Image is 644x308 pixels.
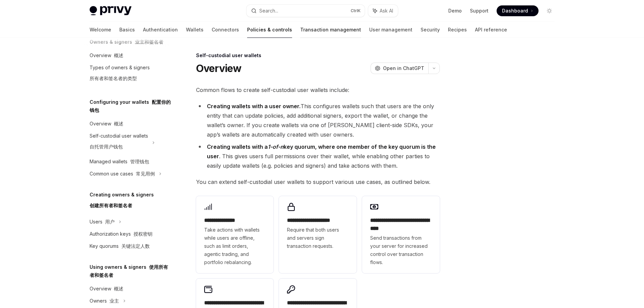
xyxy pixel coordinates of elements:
a: Authorization keys 授权密钥 [84,228,171,240]
div: Self-custodial user wallets [90,132,148,153]
a: Dashboard [497,5,539,16]
span: Ask AI [380,7,393,14]
button: Toggle dark mode [544,5,555,16]
a: Types of owners & signers所有者和签名者的类型 [84,62,171,87]
h5: Using owners & signers [90,263,171,279]
font: 业主 [110,298,119,304]
button: Open in ChatGPT [371,63,428,74]
span: Common flows to create self-custodial user wallets include: [196,85,440,95]
a: Welcome [90,22,111,38]
button: Search...CtrlK [246,5,365,17]
span: Send transactions from your server for increased control over transaction flows. [370,234,432,266]
h5: Creating owners & signers [90,191,154,212]
span: You can extend self-custodial user wallets to support various use cases, as outlined below. [196,177,440,187]
font: 概述 [114,121,123,126]
font: 概述 [114,286,123,291]
a: Overview 概述 [84,118,171,130]
a: **** **** *****Take actions with wallets while users are offline, such as limit orders, agentic t... [196,196,274,273]
span: Ctrl K [351,8,361,14]
font: 创建所有者和签名者 [90,203,132,208]
font: 概述 [114,52,123,58]
em: 1-of-n [268,143,284,150]
font: 所有者和签名者的类型 [90,75,137,81]
font: 使用所有者和签名者 [90,264,168,278]
font: 用户 [105,219,115,224]
div: Search... [259,7,278,15]
div: Users [90,218,115,226]
div: Authorization keys [90,230,152,238]
span: Require that both users and servers sign transaction requests. [287,226,349,250]
a: Overview 概述 [84,49,171,62]
span: Open in ChatGPT [383,65,424,72]
h1: Overview [196,62,242,74]
div: Overview [90,285,123,293]
font: 管理钱包 [130,159,149,164]
strong: Creating wallets with a user owner. [207,103,301,110]
li: This configures wallets such that users are the only entity that can update policies, add additio... [196,101,440,139]
font: 授权密钥 [134,231,152,237]
span: Dashboard [502,7,528,14]
font: 关键法定人数 [121,243,150,249]
a: Wallets [186,22,204,38]
a: Connectors [212,22,239,38]
div: Owners [90,297,119,305]
a: API reference [475,22,507,38]
h5: Configuring your wallets [90,98,171,114]
font: 常见用例 [136,171,155,176]
strong: Creating wallets with a key quorum, where one member of the key quorum is the user [207,143,436,160]
a: Authentication [143,22,178,38]
div: Key quorums [90,242,150,250]
font: 自托管用户钱包 [90,144,123,149]
a: Policies & controls [247,22,292,38]
a: User management [369,22,412,38]
a: Managed wallets 管理钱包 [84,156,171,168]
li: . This gives users full permissions over their wallet, while enabling other parties to easily upd... [196,142,440,170]
a: Overview 概述 [84,283,171,295]
a: Transaction management [300,22,361,38]
a: Basics [119,22,135,38]
a: Key quorums 关键法定人数 [84,240,171,252]
div: Managed wallets [90,158,149,166]
div: Overview [90,120,123,128]
div: Common use cases [90,170,155,178]
div: Self-custodial user wallets [196,52,440,59]
a: Demo [448,7,462,14]
img: light logo [90,6,132,16]
a: Recipes [448,22,467,38]
div: Overview [90,51,123,60]
span: Take actions with wallets while users are offline, such as limit orders, agentic trading, and por... [204,226,266,266]
a: Security [421,22,440,38]
button: Ask AI [368,5,398,17]
a: Support [470,7,488,14]
div: Types of owners & signers [90,64,150,85]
